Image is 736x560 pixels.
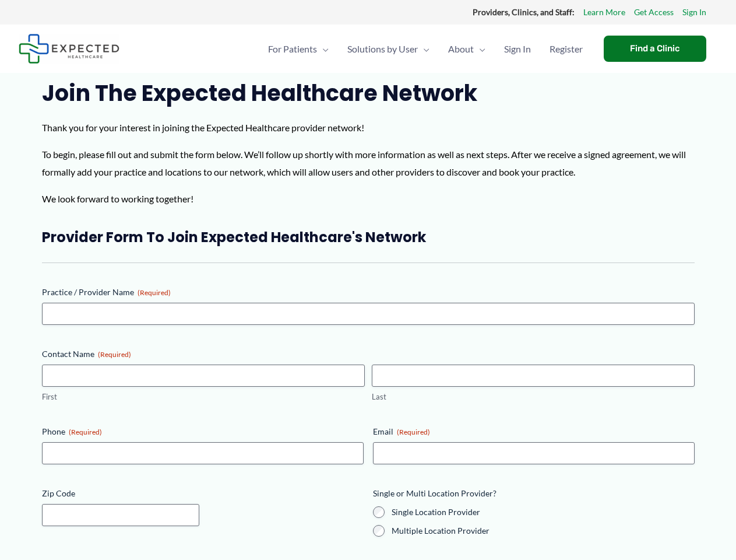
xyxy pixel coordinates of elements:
[19,34,119,64] img: Expected Healthcare Logo - side, dark font, small
[42,79,695,107] h2: Join the Expected Healthcare Network
[338,29,439,69] a: Solutions by UserMenu Toggle
[682,5,706,20] a: Sign In
[373,426,695,437] label: Email
[372,391,695,402] label: Last
[42,228,695,246] h3: Provider Form to Join Expected Healthcare's Network
[69,428,102,436] span: (Required)
[397,428,430,436] span: (Required)
[540,29,592,69] a: Register
[504,29,531,69] span: Sign In
[259,29,592,69] nav: Primary Site Navigation
[347,29,418,69] span: Solutions by User
[138,288,171,297] span: (Required)
[268,29,317,69] span: For Patients
[439,29,495,69] a: AboutMenu Toggle
[550,29,583,69] span: Register
[392,506,695,518] label: Single Location Provider
[317,29,329,69] span: Menu Toggle
[259,29,338,69] a: For PatientsMenu Toggle
[495,29,540,69] a: Sign In
[448,29,474,69] span: About
[42,391,365,402] label: First
[392,525,695,537] label: Multiple Location Provider
[42,286,695,298] label: Practice / Provider Name
[583,5,625,20] a: Learn More
[418,29,429,69] span: Menu Toggle
[42,488,75,499] legend: Zip Code
[42,348,131,360] legend: Contact Name
[42,426,364,437] label: Phone
[42,119,695,136] p: Thank you for your interest in joining the Expected Healthcare provider network!
[42,146,695,180] p: To begin, please fill out and submit the form below. We’ll follow up shortly with more informatio...
[634,5,674,20] a: Get Access
[42,190,695,208] p: We look forward to working together!
[474,29,485,69] span: Menu Toggle
[473,7,575,17] strong: Providers, Clinics, and Staff:
[98,350,131,359] span: (Required)
[604,36,706,62] a: Find a Clinic
[373,488,496,499] legend: Single or Multi Location Provider?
